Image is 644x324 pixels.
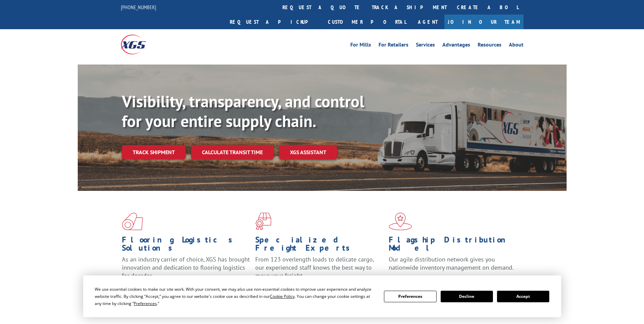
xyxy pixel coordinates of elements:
span: Cookie Policy [270,293,295,299]
span: Our agile distribution network gives you nationwide inventory management on demand. [389,255,514,271]
a: Advantages [442,42,470,50]
a: Agent [411,15,444,29]
span: Preferences [134,301,157,306]
p: From 123 overlength loads to delicate cargo, our experienced staff knows the best way to move you... [255,255,384,286]
a: For Retailers [379,42,408,50]
button: Preferences [384,291,436,302]
button: Decline [441,291,493,302]
div: Cookie Consent Prompt [83,275,561,317]
a: XGS ASSISTANT [279,145,337,160]
div: We use essential cookies to make our site work. With your consent, we may also use non-essential ... [95,286,376,307]
h1: Specialized Freight Experts [255,236,384,255]
img: xgs-icon-flagship-distribution-model-red [389,213,412,230]
a: For Mills [350,42,371,50]
a: Calculate transit time [191,145,274,160]
a: Track shipment [122,145,186,159]
button: Accept [497,291,549,302]
span: As an industry carrier of choice, XGS has brought innovation and dedication to flooring logistics... [122,255,250,280]
a: [PHONE_NUMBER] [121,4,156,11]
h1: Flagship Distribution Model [389,236,517,255]
a: Services [416,42,435,50]
img: xgs-icon-total-supply-chain-intelligence-red [122,213,143,230]
a: Join Our Team [444,15,523,29]
img: xgs-icon-focused-on-flooring-red [255,213,271,230]
a: Request a pickup [225,15,323,29]
b: Visibility, transparency, and control for your entire supply chain. [122,91,364,131]
a: About [509,42,523,50]
a: Resources [478,42,501,50]
h1: Flooring Logistics Solutions [122,236,250,255]
a: Customer Portal [323,15,411,29]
